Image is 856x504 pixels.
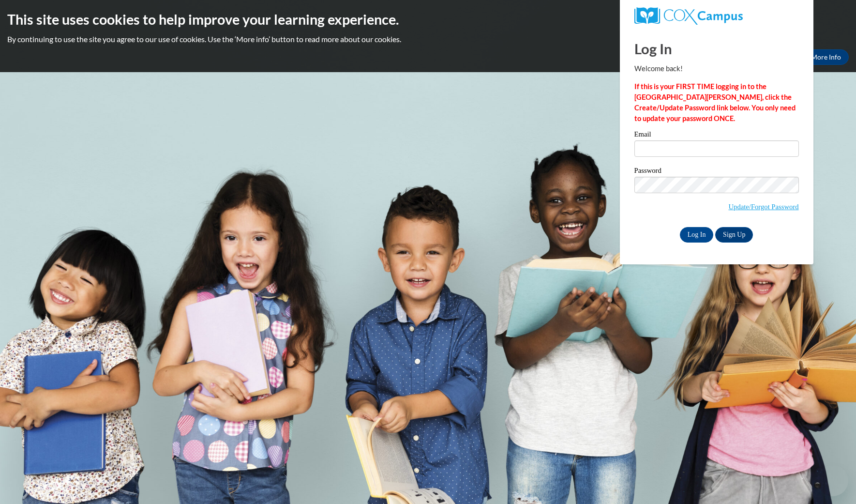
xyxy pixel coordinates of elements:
img: COX Campus [634,7,743,25]
a: More Info [803,49,849,65]
input: Log In [680,227,714,243]
p: By continuing to use the site you agree to our use of cookies. Use the ‘More info’ button to read... [7,34,849,45]
h2: This site uses cookies to help improve your learning experience. [7,10,849,29]
p: Welcome back! [634,63,799,74]
label: Password [634,167,799,177]
a: Sign Up [715,227,753,243]
a: COX Campus [634,7,799,25]
a: Update/Forgot Password [728,203,798,211]
strong: If this is your FIRST TIME logging in to the [GEOGRAPHIC_DATA][PERSON_NAME], click the Create/Upd... [634,82,796,122]
iframe: Button to launch messaging window [817,465,848,496]
h1: Log In [634,39,799,59]
label: Email [634,131,799,140]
